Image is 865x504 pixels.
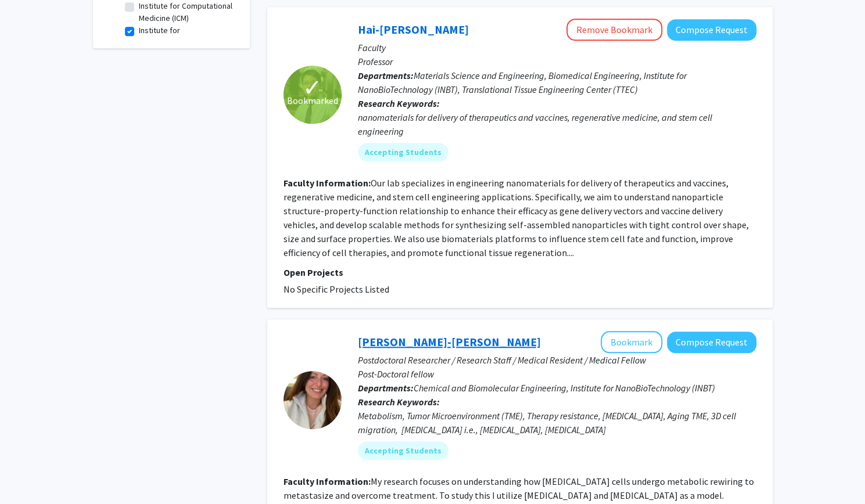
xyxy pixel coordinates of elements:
fg-read-more: My research focuses on understanding how [MEDICAL_DATA] cells undergo metabolic rewiring to metas... [283,476,754,501]
p: Post-Doctoral fellow [358,367,756,381]
mat-chip: Accepting Students [358,441,448,460]
span: Materials Science and Engineering, Biomedical Engineering, Institute for NanoBioTechnology (INBT)... [358,70,687,95]
button: Compose Request to Gretchen Alicea-Rebecca [667,332,756,353]
b: Research Keywords: [358,98,440,109]
a: Hai-[PERSON_NAME] [358,22,469,37]
b: Departments: [358,382,414,394]
b: Research Keywords: [358,396,440,408]
p: Faculty [358,41,756,55]
a: [PERSON_NAME]-[PERSON_NAME] [358,334,541,349]
div: nanomaterials for delivery of therapeutics and vaccines, regenerative medicine, and stem cell eng... [358,110,756,138]
p: Professor [358,55,756,69]
button: Remove Bookmark [566,19,662,41]
button: Compose Request to Hai-Quan Mao [667,19,756,41]
p: Open Projects [283,265,756,279]
b: Faculty Information: [283,177,371,189]
span: ✓ [303,82,322,93]
fg-read-more: Our lab specializes in engineering nanomaterials for delivery of therapeutics and vaccines, regen... [283,177,749,258]
b: Departments: [358,70,414,81]
p: Postdoctoral Researcher / Research Staff / Medical Resident / Medical Fellow [358,353,756,367]
span: No Specific Projects Listed [283,283,389,295]
b: Faculty Information: [283,476,371,487]
span: Bookmarked [287,93,338,107]
span: Chemical and Biomolecular Engineering, Institute for NanoBioTechnology (INBT) [414,382,715,394]
button: Add Gretchen Alicea-Rebecca to Bookmarks [601,331,662,353]
label: Institute for NanoBioTechnology (INBT) [139,24,235,49]
iframe: Chat [9,452,49,495]
mat-chip: Accepting Students [358,143,448,161]
div: Metabolism, Tumor Microenvironment (TME), Therapy resistance, [MEDICAL_DATA], Aging TME, 3D cell ... [358,409,756,437]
